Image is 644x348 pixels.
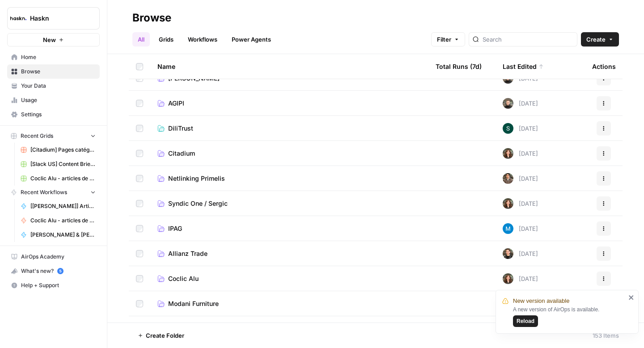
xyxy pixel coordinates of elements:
span: [Slack US] Content Brief & Content Generation - Creation [30,160,96,168]
span: IPAG [168,224,182,233]
a: [Citadium] Pages catégorie [17,143,100,157]
span: Create [586,35,606,44]
span: Recent Grids [21,132,53,140]
div: [DATE] [503,248,538,259]
img: xlx1vc11lo246mpl6i14p9z1ximr [503,223,513,234]
a: Browse [7,64,100,79]
span: Haskn [30,14,84,23]
button: Help + Support [7,278,100,293]
a: AirOps Academy [7,250,100,264]
span: AirOps Academy [21,253,96,261]
span: Filter [437,35,451,44]
a: [[PERSON_NAME]] Articles de blog - Créations [17,199,100,213]
div: [DATE] [503,198,538,209]
button: Filter [431,32,465,47]
div: Name [157,54,421,79]
a: Netlinking Primelis [157,174,421,183]
a: Citadium [157,149,421,158]
input: Search [483,35,573,44]
a: 5 [57,268,64,274]
span: [PERSON_NAME] & [PERSON_NAME] - Optimization pages for LLMs [30,231,96,239]
span: Settings [21,110,96,119]
span: Coclic Alu - articles de blog [30,216,96,225]
img: udf09rtbz9abwr5l4z19vkttxmie [503,98,513,109]
a: Usage [7,93,100,107]
div: A new version of AirOps is available. [513,306,626,327]
img: dizo4u6k27cofk4obq9v5qvvdkyt [503,173,513,184]
a: All [132,32,150,47]
span: New [43,35,56,44]
a: Coclic Alu - articles de blog [17,213,100,228]
text: 5 [59,269,61,273]
span: Coclic Alu - articles de blog Grid [30,174,96,182]
a: Home [7,50,100,64]
span: Reload [517,317,534,325]
span: [[PERSON_NAME]] Articles de blog - Créations [30,202,96,210]
button: New [7,33,100,47]
span: Allianz Trade [168,249,208,258]
button: Create [581,32,619,47]
button: Recent Grids [7,129,100,143]
span: Home [21,53,96,61]
span: Coclic Alu [168,274,199,283]
img: wbc4lf7e8no3nva14b2bd9f41fnh [503,273,513,284]
button: Workspace: Haskn [7,7,100,30]
a: Coclic Alu - articles de blog Grid [17,171,100,186]
div: [DATE] [503,98,538,109]
a: Modani Furniture [157,299,421,308]
a: Allianz Trade [157,249,421,258]
div: [DATE] [503,273,538,284]
div: Last Edited [503,54,544,79]
a: Grids [153,32,179,47]
span: Recent Workflows [21,188,67,196]
span: Modani Furniture [168,299,219,308]
span: Create Folder [146,331,184,340]
img: Haskn Logo [10,10,26,26]
span: New version available [513,297,569,306]
img: wbc4lf7e8no3nva14b2bd9f41fnh [503,198,513,209]
span: DiliTrust [168,124,193,133]
img: uhgcgt6zpiex4psiaqgkk0ok3li6 [503,248,513,259]
button: What's new? 5 [7,264,100,278]
button: Reload [513,315,538,327]
span: Syndic One / Sergic [168,199,228,208]
span: Citadium [168,149,195,158]
span: AGIPI [168,99,184,108]
a: Your Data [7,79,100,93]
div: [DATE] [503,148,538,159]
span: Browse [21,68,96,76]
img: 1zy2mh8b6ibtdktd6l3x6modsp44 [503,123,513,134]
span: Netlinking Primelis [168,174,225,183]
button: Recent Workflows [7,186,100,199]
span: Usage [21,96,96,104]
a: Coclic Alu [157,274,421,283]
div: Browse [132,11,171,25]
a: [Slack US] Content Brief & Content Generation - Creation [17,157,100,171]
span: Help + Support [21,281,96,289]
div: Actions [592,54,616,79]
button: close [628,294,635,301]
div: What's new? [8,264,99,278]
button: Create Folder [132,328,190,343]
span: Your Data [21,82,96,90]
a: AGIPI [157,99,421,108]
div: [DATE] [503,123,538,134]
img: wbc4lf7e8no3nva14b2bd9f41fnh [503,148,513,159]
div: [DATE] [503,223,538,234]
a: Settings [7,107,100,122]
span: [Citadium] Pages catégorie [30,146,96,154]
a: Workflows [182,32,223,47]
div: 153 Items [593,331,619,340]
a: Syndic One / Sergic [157,199,421,208]
a: Power Agents [226,32,276,47]
div: [DATE] [503,173,538,184]
a: IPAG [157,224,421,233]
div: Total Runs (7d) [436,54,482,79]
a: [PERSON_NAME] & [PERSON_NAME] - Optimization pages for LLMs [17,228,100,242]
a: DiliTrust [157,124,421,133]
